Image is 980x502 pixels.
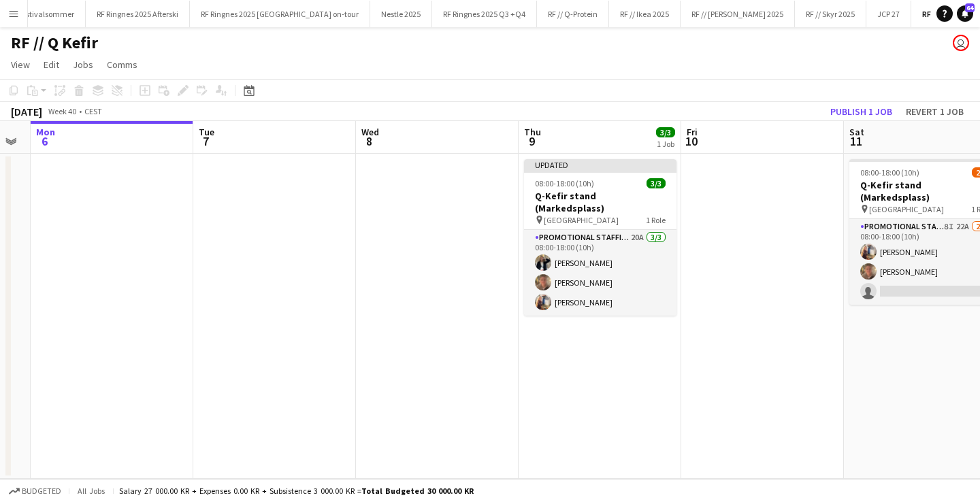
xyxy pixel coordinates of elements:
app-job-card: Updated08:00-18:00 (10h)3/3Q-Kefir stand (Markedsplass) [GEOGRAPHIC_DATA]1 RolePromotional Staffi... [524,159,676,316]
span: Wed [361,126,379,138]
div: [DATE] [11,105,42,118]
a: View [5,56,35,73]
span: Comms [107,58,137,71]
span: View [11,58,30,71]
app-user-avatar: Wilmer Borgnes [953,35,969,51]
button: Publish 1 job [825,103,898,120]
span: Fri [687,126,698,138]
div: CEST [84,106,102,116]
span: [GEOGRAPHIC_DATA] [869,204,944,214]
button: RF Ringnes 2025 Afterski [86,1,190,27]
span: Sat [849,126,864,138]
a: 64 [957,5,973,22]
span: 7 [197,133,214,149]
button: RF // Q Kefir [911,1,976,27]
div: Updated [524,159,676,170]
a: Edit [38,56,65,73]
button: RF // Ikea 2025 [609,1,681,27]
span: [GEOGRAPHIC_DATA] [544,215,619,225]
h1: RF // Q Kefir [11,33,98,53]
span: Jobs [73,58,93,71]
button: Revert 1 job [900,103,969,120]
span: Mon [36,126,55,138]
a: Jobs [67,56,99,73]
button: RF // Q-Protein [537,1,609,27]
span: 3/3 [656,127,675,137]
span: 8 [359,133,379,149]
span: Thu [524,126,541,138]
span: 3/3 [647,178,666,188]
span: Tue [199,126,214,138]
span: Budgeted [22,486,61,496]
span: 08:00-18:00 (10h) [860,167,919,178]
span: 9 [522,133,541,149]
span: Total Budgeted 30 000.00 KR [361,486,474,496]
button: RF Ringnes 2025 Q3 +Q4 [432,1,537,27]
button: JCP 27 [866,1,911,27]
a: Comms [101,56,143,73]
button: RF // Skyr 2025 [795,1,866,27]
span: 1 Role [646,215,666,225]
span: Edit [44,58,59,71]
span: Week 40 [45,106,79,116]
h3: Q-Kefir stand (Markedsplass) [524,190,676,214]
span: 08:00-18:00 (10h) [535,178,594,188]
button: RF Ringnes 2025 [GEOGRAPHIC_DATA] on-tour [190,1,370,27]
span: 6 [34,133,55,149]
div: 1 Job [657,139,674,149]
app-card-role: Promotional Staffing (Brand Ambassadors)20A3/308:00-18:00 (10h)[PERSON_NAME][PERSON_NAME][PERSON_... [524,230,676,316]
button: RF // [PERSON_NAME] 2025 [681,1,795,27]
span: 64 [965,3,975,12]
span: 11 [847,133,864,149]
span: All jobs [75,486,108,496]
span: 10 [685,133,698,149]
button: Nestle 2025 [370,1,432,27]
div: Salary 27 000.00 KR + Expenses 0.00 KR + Subsistence 3 000.00 KR = [119,486,474,496]
button: Budgeted [7,484,63,499]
